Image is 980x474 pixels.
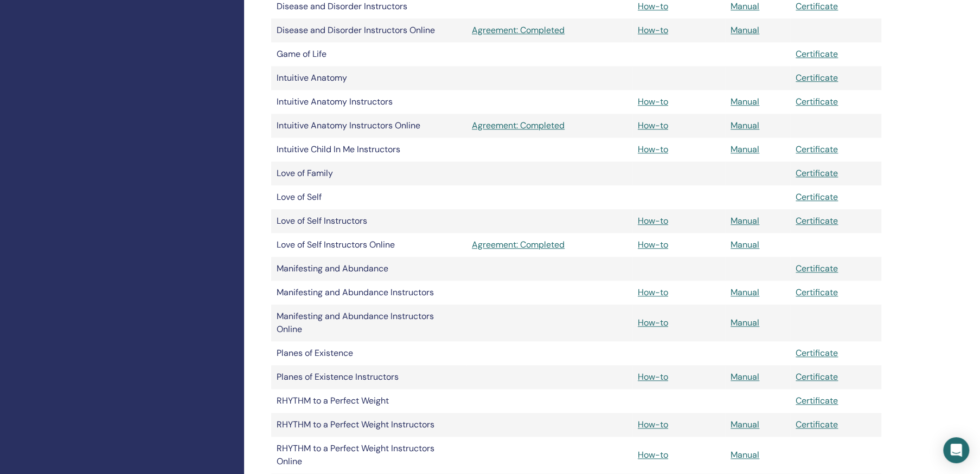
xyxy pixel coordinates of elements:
a: How-to [638,287,668,298]
a: How-to [638,449,668,460]
td: Planes of Existence [271,341,466,365]
a: Certificate [796,419,838,430]
a: Agreement: Completed [472,119,627,132]
a: Certificate [796,263,838,274]
a: Certificate [796,72,838,83]
a: How-to [638,120,668,131]
a: Certificate [796,215,838,226]
a: How-to [638,239,668,250]
td: Love of Self Instructors [271,209,466,233]
td: Disease and Disorder Instructors Online [271,18,466,42]
a: How-to [638,215,668,226]
a: Agreement: Completed [472,238,627,251]
a: Certificate [796,371,838,382]
a: Manual [731,371,759,382]
a: Manual [731,317,759,328]
a: Manual [731,239,759,250]
a: Manual [731,287,759,298]
td: RHYTHM to a Perfect Weight Instructors [271,413,466,437]
td: Game of Life [271,42,466,66]
a: Certificate [796,96,838,107]
a: How-to [638,371,668,382]
a: Certificate [796,347,838,359]
a: Manual [731,96,759,107]
a: Certificate [796,191,838,203]
a: Manual [731,120,759,131]
td: Love of Self Instructors Online [271,233,466,257]
a: Certificate [796,48,838,60]
a: Manual [731,24,759,36]
a: How-to [638,1,668,12]
a: How-to [638,24,668,36]
a: How-to [638,419,668,430]
td: Intuitive Child In Me Instructors [271,138,466,161]
a: Manual [731,419,759,430]
a: Certificate [796,395,838,406]
div: Open Intercom Messenger [943,437,969,463]
td: Manifesting and Abundance [271,257,466,281]
td: Planes of Existence Instructors [271,365,466,389]
a: How-to [638,317,668,328]
a: Manual [731,215,759,226]
a: Certificate [796,144,838,155]
td: RHYTHM to a Perfect Weight Instructors Online [271,437,466,473]
a: Agreement: Completed [472,24,627,37]
a: Manual [731,144,759,155]
td: Intuitive Anatomy Instructors [271,90,466,114]
a: Manual [731,1,759,12]
td: Intuitive Anatomy Instructors Online [271,114,466,138]
td: Manifesting and Abundance Instructors Online [271,304,466,341]
td: Love of Self [271,185,466,209]
a: Certificate [796,1,838,12]
a: How-to [638,144,668,155]
a: Certificate [796,167,838,179]
td: RHYTHM to a Perfect Weight [271,389,466,413]
td: Love of Family [271,161,466,185]
a: How-to [638,96,668,107]
td: Intuitive Anatomy [271,66,466,90]
a: Manual [731,449,759,460]
a: Certificate [796,287,838,298]
td: Manifesting and Abundance Instructors [271,281,466,304]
